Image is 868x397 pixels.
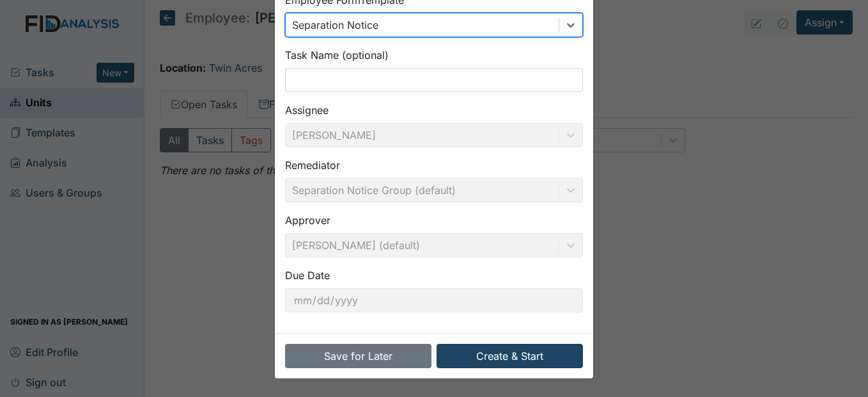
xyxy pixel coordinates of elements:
[285,268,330,283] label: Due Date
[437,344,583,368] button: Create & Start
[292,17,378,33] div: Separation Notice
[285,344,431,368] button: Save for Later
[285,213,330,228] label: Approver
[285,158,340,173] label: Remediator
[285,47,389,63] label: Task Name (optional)
[285,102,329,118] label: Assignee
